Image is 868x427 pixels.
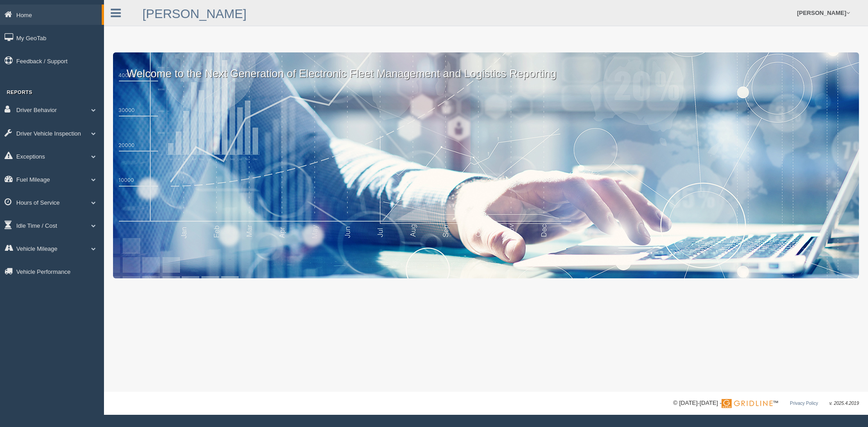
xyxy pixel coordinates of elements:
p: Welcome to the Next Generation of Electronic Fleet Management and Logistics Reporting [113,52,859,81]
div: © [DATE]-[DATE] - ™ [673,399,859,408]
a: Privacy Policy [790,401,818,406]
a: [PERSON_NAME] [142,7,246,21]
img: Gridline [722,399,773,408]
span: v. 2025.4.2019 [830,401,859,406]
